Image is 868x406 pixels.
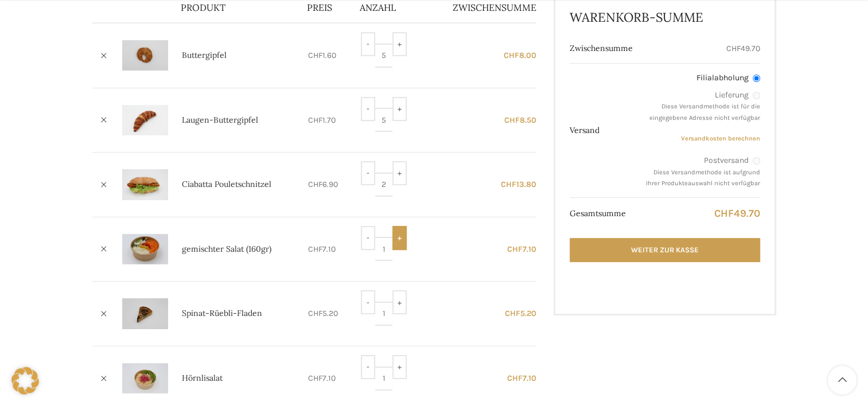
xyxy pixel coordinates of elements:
[505,309,536,318] bdi: 5.20
[182,179,271,190] a: Ciabatta Pouletschnitzel
[392,32,407,56] input: +
[182,308,262,319] a: Spinat-Rüebli-Fladen
[95,305,112,322] a: Spinat-Rüebli-Fladen aus Warenkorb entfernen
[308,244,335,254] bdi: 7.10
[95,111,112,128] a: Laugen-Buttergipfel aus Warenkorb entfernen
[361,226,375,250] input: -
[567,266,762,293] iframe: Sicherer Rahmen für schnelle Bezahlvorgänge
[122,40,168,71] img: Buttergipfel
[392,97,407,121] input: +
[182,50,227,61] a: Buttergipfel
[507,373,523,383] span: CHF
[714,207,734,220] span: CHF
[308,179,322,189] span: CHF
[504,115,536,125] bdi: 8.50
[392,290,407,314] input: +
[645,89,760,101] label: Lieferung
[375,302,392,326] input: Produktmenge
[392,226,407,250] input: +
[361,161,375,185] input: -
[95,241,112,258] a: gemischter Salat (160gr) aus Warenkorb entfernen
[375,108,392,132] input: Produktmenge
[507,244,536,254] bdi: 7.10
[375,173,392,197] input: Produktmenge
[95,370,112,387] a: Hörnlisalat aus Warenkorb entfernen
[122,234,168,264] img: gemischter Salat (160gr)
[681,135,760,142] a: Versandkosten berechnen
[504,50,536,60] bdi: 8.00
[828,366,857,395] a: Scroll to top button
[501,179,516,189] span: CHF
[308,50,336,60] bdi: 1.60
[361,290,375,314] input: -
[361,355,375,379] input: -
[361,97,375,121] input: -
[504,50,519,60] span: CHF
[501,179,536,189] bdi: 13.80
[645,155,760,166] label: Postversand
[504,115,520,125] span: CHF
[308,373,335,383] bdi: 7.10
[726,44,741,53] span: CHF
[375,237,392,261] input: Produktmenge
[570,63,639,197] th: Versand
[308,50,322,60] span: CHF
[122,169,168,200] img: Ciabatta Pouletschnitzel
[182,373,223,384] a: Hörnlisalat
[308,309,322,318] span: CHF
[95,176,112,193] a: Ciabatta Pouletschnitzel aus Warenkorb entfernen
[308,309,337,318] bdi: 5.20
[570,238,760,262] a: Weiter zur Kasse
[308,179,337,189] bdi: 6.90
[507,244,523,254] span: CHF
[182,115,258,126] a: Laugen-Buttergipfel
[392,355,407,379] input: +
[646,169,760,188] small: Diese Versandmethode ist aufgrund Ihrer Produkteauswahl nicht verfügbar
[361,32,375,56] input: -
[570,197,639,229] th: Gesamtsumme
[714,207,760,220] bdi: 49.70
[375,366,392,391] input: Produktmenge
[645,72,760,84] label: Filialabholung
[726,44,760,53] bdi: 49.70
[122,105,168,135] img: Laugen-Buttergipfel
[375,44,392,68] input: Produktmenge
[570,9,760,26] h2: Warenkorb-Summe
[95,47,112,64] a: Buttergipfel aus Warenkorb entfernen
[392,161,407,185] input: +
[308,373,322,383] span: CHF
[649,103,760,122] small: Diese Versandmethode ist für die eingegebene Adresse nicht verfügbar
[308,115,322,125] span: CHF
[308,244,322,254] span: CHF
[182,244,271,255] a: gemischter Salat (160gr)
[308,115,335,125] bdi: 1.70
[505,309,520,318] span: CHF
[122,298,168,329] img: Spinat-Rüebli-Fladen
[507,373,536,383] bdi: 7.10
[570,34,639,63] th: Zwischensumme
[122,363,168,393] img: Hörnlisalat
